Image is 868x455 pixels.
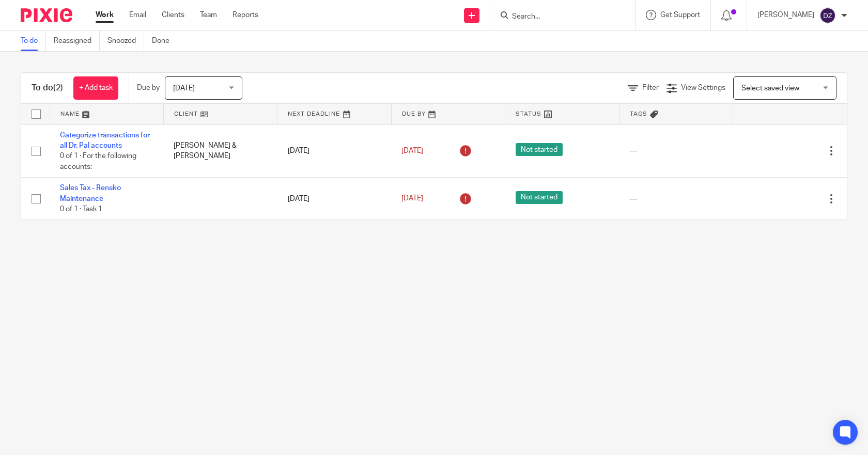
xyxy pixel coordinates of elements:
[401,195,423,202] span: [DATE]
[630,111,647,117] span: Tags
[629,146,722,156] div: ---
[54,31,100,51] a: Reassigned
[60,132,150,149] a: Categorize transactions for all Dr. Pal accounts
[107,31,144,51] a: Snoozed
[137,83,160,93] p: Due by
[516,143,563,156] span: Not started
[21,31,46,51] a: To do
[60,206,102,213] span: 0 of 1 · Task 1
[681,84,725,91] span: View Settings
[53,84,63,92] span: (2)
[277,178,391,220] td: [DATE]
[629,194,722,204] div: ---
[173,85,195,92] span: [DATE]
[511,12,604,22] input: Search
[757,10,814,20] p: [PERSON_NAME]
[73,76,118,100] a: + Add task
[741,85,799,92] span: Select saved view
[233,10,258,20] a: Reports
[516,191,563,204] span: Not started
[819,7,836,24] img: svg%3E
[277,124,391,178] td: [DATE]
[32,83,63,93] h1: To do
[163,124,277,178] td: [PERSON_NAME] & [PERSON_NAME]
[96,10,114,20] a: Work
[200,10,217,20] a: Team
[129,10,146,20] a: Email
[152,31,177,51] a: Done
[60,184,121,202] a: Sales Tax - Rensko Maintenance
[642,84,659,91] span: Filter
[60,152,136,170] span: 0 of 1 · For the following accounts:
[401,147,423,154] span: [DATE]
[21,8,72,22] img: Pixie
[162,10,184,20] a: Clients
[660,11,700,19] span: Get Support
